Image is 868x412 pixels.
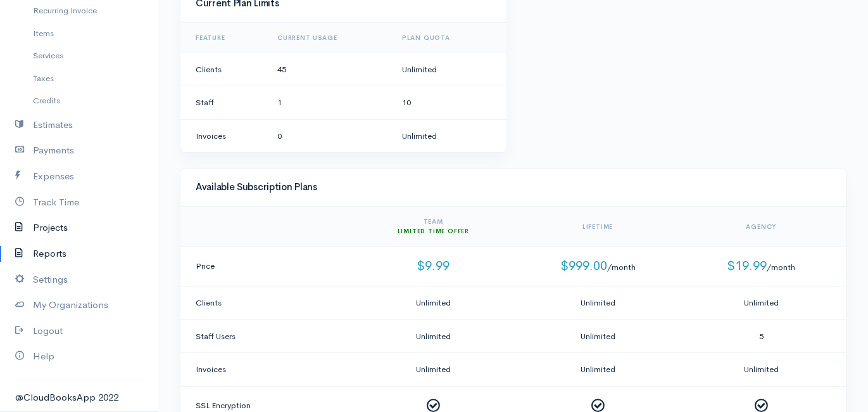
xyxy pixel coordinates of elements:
h4: Available Subscription Plans [196,182,831,193]
span: Unlimited [581,297,615,308]
td: 1 [267,86,392,120]
td: Staff Users [180,319,353,353]
td: Staff [180,86,267,120]
td: Invoices [180,353,353,387]
span: $9.99 [417,258,450,274]
td: 45 [267,53,392,86]
th: Lifetime [514,207,682,247]
td: Price [180,247,353,286]
td: /month [514,247,682,286]
td: 0 [267,119,392,152]
th: Team [353,207,514,247]
th: Agency [681,207,846,247]
td: /month [681,247,846,286]
div: @CloudBooksApp 2022 [15,390,143,405]
span: Unlimited [744,364,779,375]
span: Unlimited [581,364,615,375]
span: Unlimited [744,297,779,308]
td: 10 [392,86,506,120]
td: Clients [180,53,267,86]
td: Clients [180,286,353,320]
td: Invoices [180,119,267,152]
th: Plan Quota [392,23,506,53]
span: $19.99 [727,258,767,274]
td: Unlimited [392,53,506,86]
span: Limited Time Offer [398,227,469,235]
span: 5 [759,331,764,342]
td: Unlimited [392,119,506,152]
span: Unlimited [416,364,451,375]
th: Feature [180,23,267,53]
th: Current Usage [267,23,392,53]
span: Unlimited [581,331,615,342]
span: Unlimited [416,331,451,342]
span: $999.00 [560,258,607,274]
span: Unlimited [416,297,451,308]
